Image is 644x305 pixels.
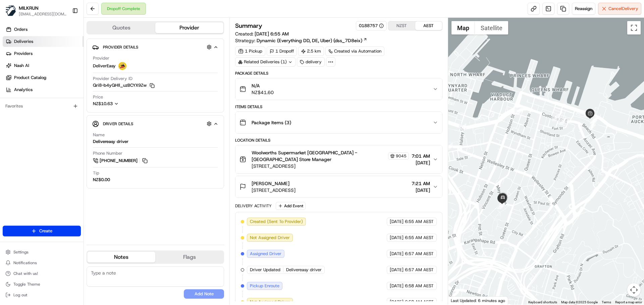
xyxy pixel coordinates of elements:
a: Created via Automation [325,47,384,56]
div: Related Deliveries (1) [235,57,296,67]
button: NZ$10.63 [93,101,152,107]
span: NZ$41.60 [252,89,274,96]
div: NZ$0.00 [93,177,110,183]
span: Orders [14,26,28,32]
div: 1 Pickup [235,47,265,56]
img: Google [450,296,472,305]
span: N/A [252,82,274,89]
button: Provider Details [92,42,218,53]
button: Log out [3,290,81,300]
span: DeliverEasy [93,63,116,69]
button: Provider [155,22,223,33]
div: Last Updated: 6 minutes ago [448,296,508,305]
span: Name [93,132,105,138]
div: Location Details [235,138,442,143]
div: 3 [445,143,453,150]
a: Deliveries [3,36,84,47]
a: Providers [3,48,84,59]
div: 7 [590,116,597,123]
button: Notes [87,252,155,262]
span: 7:01 AM [412,153,430,159]
span: [DATE] 6:55 AM [255,31,289,37]
button: Toggle fullscreen view [627,21,641,34]
div: 4 [459,124,466,131]
div: 2.5 km [298,47,324,56]
button: [PERSON_NAME][STREET_ADDRESS]7:21 AM[DATE] [235,176,442,198]
div: Delivery Activity [235,203,272,209]
button: Add Event [276,202,306,210]
a: Report a map error [615,300,642,304]
button: Woolworths Supermarket [GEOGRAPHIC_DATA] - [GEOGRAPHIC_DATA] Store Manager9045[STREET_ADDRESS]7:0... [235,145,442,173]
span: Toggle Theme [13,282,40,287]
span: Driver Updated [250,267,280,273]
span: [PHONE_NUMBER] [100,158,138,164]
span: Nash AI [14,63,29,69]
button: Toggle Theme [3,280,81,289]
span: 7:21 AM [412,180,430,187]
button: Driver Details [92,118,218,129]
a: Terms (opens in new tab) [602,300,611,304]
span: Providers [14,51,33,57]
span: 6:58 AM AEST [405,299,434,305]
span: [DATE] [390,235,404,241]
span: [DATE] [390,283,404,289]
div: 10 [515,107,522,115]
a: Orders [3,24,84,35]
span: [DATE] [390,251,404,257]
span: Cancel Delivery [608,6,638,12]
span: NZ$10.63 [93,101,113,106]
span: Notifications [13,260,37,265]
span: Analytics [14,87,33,93]
span: [STREET_ADDRESS] [252,187,296,194]
span: [DATE] [390,219,404,225]
button: Show satellite imagery [475,21,508,34]
button: Show street map [451,21,475,34]
span: [PERSON_NAME] [252,180,289,187]
button: Chat with us! [3,269,81,278]
span: Created (Sent To Provider) [250,219,303,225]
div: 5 [552,114,559,121]
span: Log out [13,292,27,298]
span: Not Assigned Driver [250,235,290,241]
button: MILKRUNMILKRUN[EMAIL_ADDRESS][DOMAIN_NAME] [3,3,69,19]
button: Reassign [572,3,595,15]
a: Nash AI [3,60,84,71]
span: Reassign [575,6,592,12]
span: Chat with us! [13,271,38,276]
button: NZST [388,21,415,30]
span: Assigned Driver [250,251,281,257]
button: Flags [155,252,223,262]
div: 8 [590,117,597,124]
button: Keyboard shortcuts [528,300,557,305]
button: Package Items (3) [235,112,442,133]
div: 12 [497,202,504,209]
button: Settings [3,247,81,257]
span: Provider Delivery ID [93,76,132,82]
button: MILKRUN [19,5,39,11]
button: Map camera controls [627,283,641,297]
button: Notifications [3,258,81,268]
span: Provider [93,55,109,61]
span: Price [93,94,103,100]
button: Qri8-b4yQHIl_uzBCYX9Zw [93,82,155,88]
span: Driver Details [103,121,133,127]
span: Create [39,228,52,234]
button: [EMAIL_ADDRESS][DOMAIN_NAME] [19,11,67,17]
span: Provider Details [103,45,138,50]
span: [STREET_ADDRESS] [252,163,409,169]
a: Open this area in Google Maps (opens a new window) [450,296,472,305]
span: Not Assigned Driver [250,299,290,305]
img: MILKRUN [5,5,16,16]
span: [DATE] [390,299,404,305]
span: Delivereasy driver [286,267,322,273]
span: Created: [235,30,289,37]
span: [DATE] [412,159,430,166]
a: Analytics [3,84,84,95]
span: Phone Number [93,150,122,156]
span: Woolworths Supermarket [GEOGRAPHIC_DATA] - [GEOGRAPHIC_DATA] Store Manager [252,149,386,163]
span: Product Catalog [14,75,46,81]
span: Package Items ( 3 ) [252,119,291,126]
